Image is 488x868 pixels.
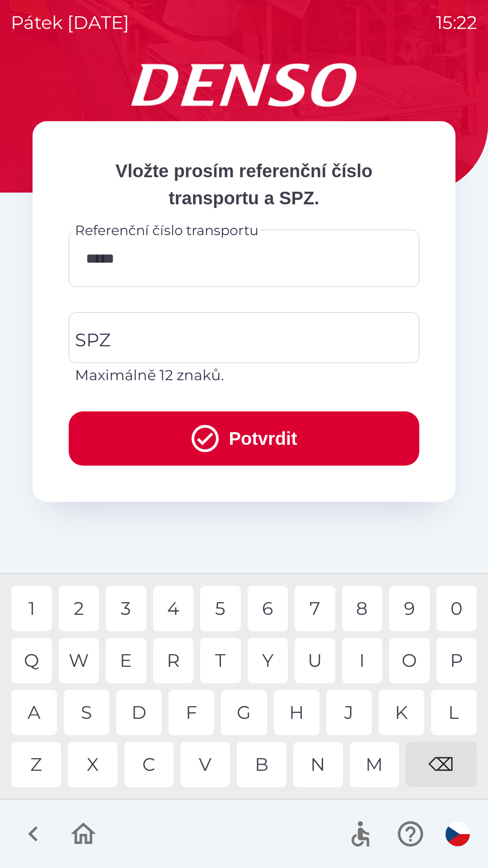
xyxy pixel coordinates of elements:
[69,411,419,466] button: Potvrdit
[11,9,129,36] p: pátek [DATE]
[33,63,455,107] img: Logo
[446,822,470,846] img: cs flag
[436,9,477,36] p: 15:22
[75,364,413,386] p: Maximálně 12 znaků.
[69,157,419,212] p: Vložte prosím referenční číslo transportu a SPZ.
[75,221,258,240] label: Referenční číslo transportu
